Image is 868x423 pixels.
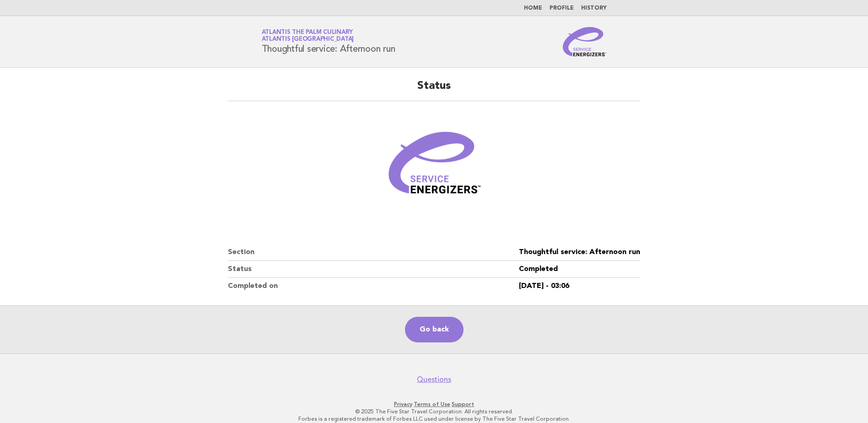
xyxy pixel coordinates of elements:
[519,278,640,294] dd: [DATE] - 03:06
[519,244,640,261] dd: Thoughtful service: Afternoon run
[262,29,354,42] a: Atlantis The Palm CulinaryAtlantis [GEOGRAPHIC_DATA]
[563,27,607,56] img: Service Energizers
[154,408,714,415] p: © 2025 The Five Star Travel Corporation. All rights reserved.
[414,401,450,407] a: Terms of Use
[581,5,607,11] a: History
[228,278,519,294] dt: Completed on
[379,112,489,222] img: Verified
[550,5,574,11] a: Profile
[154,401,714,408] p: · ·
[394,401,412,407] a: Privacy
[262,30,395,54] h1: Thoughtful service: Afternoon run
[262,37,354,43] span: Atlantis [GEOGRAPHIC_DATA]
[228,261,519,278] dt: Status
[154,415,714,423] p: Forbes is a registered trademark of Forbes LLC used under license by The Five Star Travel Corpora...
[417,375,451,384] a: Questions
[228,244,519,261] dt: Section
[405,317,464,342] a: Go back
[519,261,640,278] dd: Completed
[452,401,474,407] a: Support
[524,5,542,11] a: Home
[228,79,640,101] h2: Status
